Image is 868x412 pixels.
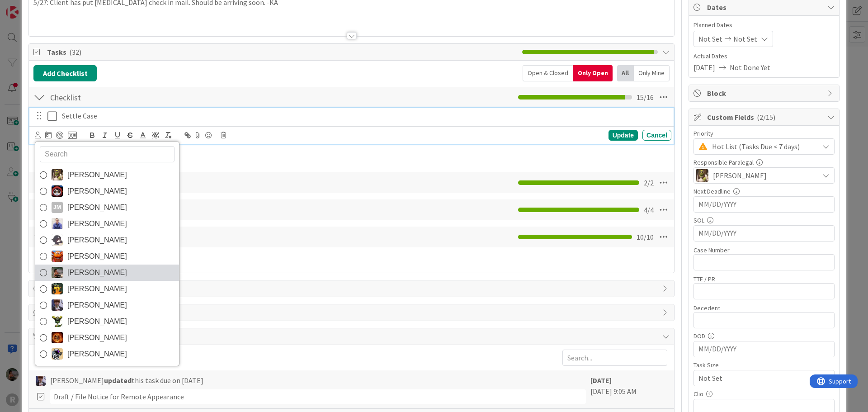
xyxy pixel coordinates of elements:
label: TTE / PR [693,275,715,283]
span: [PERSON_NAME] [67,168,127,182]
span: Not Set [698,33,722,44]
label: Case Number [693,246,730,254]
input: Add Checklist... [47,89,250,105]
div: SOL [693,217,835,223]
span: Links [47,283,658,294]
div: Task Size [693,362,835,368]
span: Comments [47,307,658,318]
div: DOD [693,333,835,339]
img: JG [52,218,63,229]
b: [DATE] [590,376,612,385]
span: Block [707,88,823,99]
span: [PERSON_NAME] this task due on [DATE] [50,375,203,386]
span: Actual Dates [693,52,835,61]
div: Next Deadline [693,188,835,194]
label: Decedent [693,304,720,312]
div: Cancel [642,130,671,141]
span: [PERSON_NAME] [67,201,127,214]
span: ( 32 ) [69,47,81,57]
div: All [617,65,634,81]
a: JG[PERSON_NAME] [35,216,179,232]
span: Not Done Yet [730,62,770,73]
div: Update [609,130,638,141]
a: DG[PERSON_NAME] [35,167,179,183]
div: Draft / File Notice for Remote Appearance [50,389,586,404]
input: Search [40,146,175,162]
button: Add Checklist [33,65,97,81]
span: 15 / 16 [637,92,654,103]
img: DG [696,169,708,182]
span: [PERSON_NAME] [67,217,127,231]
span: [PERSON_NAME] [67,331,127,345]
div: Only Mine [634,65,670,81]
div: Only Open [573,65,613,81]
img: TM [52,348,63,360]
span: [PERSON_NAME] [67,266,127,279]
span: Not Set [698,372,814,384]
span: [PERSON_NAME] [67,347,127,361]
span: Support [19,1,41,12]
span: [PERSON_NAME] [67,185,127,198]
span: History [47,331,658,342]
a: TM[PERSON_NAME] [35,346,179,362]
img: ML [52,299,63,311]
span: [PERSON_NAME] [67,233,127,247]
div: [DATE] 9:05 AM [590,375,667,404]
a: NC[PERSON_NAME] [35,313,179,330]
span: [PERSON_NAME] [67,315,127,328]
span: Custom Fields [707,112,823,123]
img: KA [52,251,63,262]
span: ( 2/15 ) [757,113,775,122]
img: MR [52,283,63,294]
a: JS[PERSON_NAME] [35,183,179,199]
span: Planned Dates [693,20,835,30]
span: [PERSON_NAME] [713,170,767,181]
a: MW[PERSON_NAME] [35,265,179,281]
span: [PERSON_NAME] [67,250,127,263]
img: JS [52,185,63,197]
span: [PERSON_NAME] [67,282,127,296]
span: 10 / 10 [637,232,654,242]
img: KN [52,234,63,246]
input: MM/DD/YYYY [698,226,830,241]
img: TR [52,332,63,343]
span: Not Set [733,33,757,44]
input: MM/DD/YYYY [698,341,830,357]
div: Open & Closed [523,65,573,81]
div: Clio [693,391,835,397]
span: 4 / 4 [644,204,654,215]
a: MR[PERSON_NAME] [35,281,179,297]
span: [PERSON_NAME] [67,298,127,312]
img: MW [52,267,63,278]
img: DG [52,169,63,180]
span: Tasks [47,47,518,57]
a: KA[PERSON_NAME] [35,248,179,265]
span: [DATE] [693,62,715,73]
b: updated [104,376,132,385]
span: Dates [707,2,823,13]
input: MM/DD/YYYY [698,197,830,212]
span: 2 / 2 [644,177,654,188]
input: Search... [562,350,667,366]
a: ML[PERSON_NAME] [35,297,179,313]
a: KN[PERSON_NAME] [35,232,179,248]
span: Hot List (Tasks Due < 7 days) [712,140,814,153]
a: TR[PERSON_NAME] [35,330,179,346]
img: NC [52,316,63,327]
a: JM[PERSON_NAME] [35,199,179,216]
p: Settle Case [62,111,668,121]
div: Responsible Paralegal [693,159,835,166]
div: JM [52,202,63,213]
div: Priority [693,130,835,137]
img: ML [36,376,46,386]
